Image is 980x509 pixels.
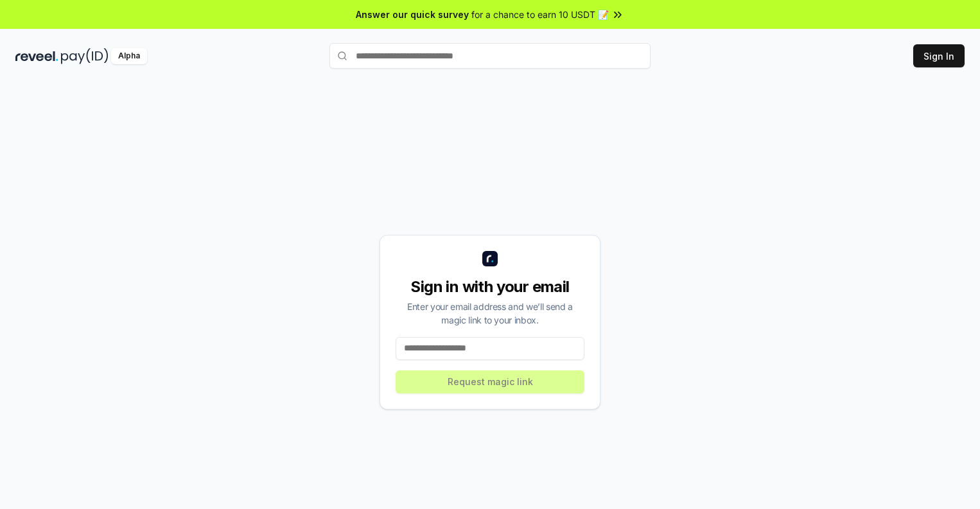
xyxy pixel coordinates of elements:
[356,8,469,21] span: Answer our quick survey
[482,251,498,266] img: logo_small
[396,300,584,327] div: Enter your email address and we’ll send a magic link to your inbox.
[111,48,147,64] div: Alpha
[396,277,584,297] div: Sign in with your email
[15,48,58,64] img: reveel_dark
[61,48,109,64] img: pay_id
[471,8,609,21] span: for a chance to earn 10 USDT 📝
[913,44,965,67] button: Sign In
